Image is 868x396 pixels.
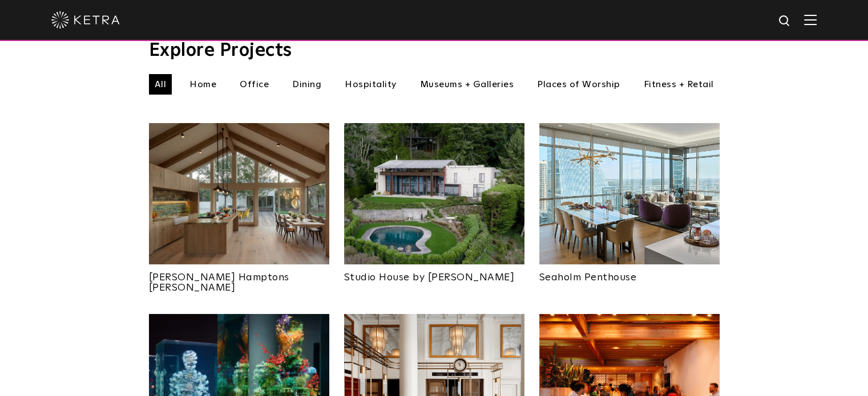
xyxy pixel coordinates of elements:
[414,74,520,95] li: Museums + Galleries
[149,264,329,293] a: [PERSON_NAME] Hamptons [PERSON_NAME]
[539,123,720,264] img: Project_Landing_Thumbnail-2022smaller
[184,74,222,95] li: Home
[234,74,274,95] li: Office
[149,42,720,60] h3: Explore Projects
[804,14,817,25] img: Hamburger%20Nav.svg
[344,264,524,283] a: Studio House by [PERSON_NAME]
[539,264,720,283] a: Seaholm Penthouse
[149,74,172,95] li: All
[51,11,120,28] img: ketra-logo-2019-white
[286,74,327,95] li: Dining
[149,123,329,264] img: Project_Landing_Thumbnail-2021
[638,74,720,95] li: Fitness + Retail
[344,123,524,264] img: An aerial view of Olson Kundig's Studio House in Seattle
[339,74,402,95] li: Hospitality
[778,14,792,28] img: search icon
[531,74,626,95] li: Places of Worship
